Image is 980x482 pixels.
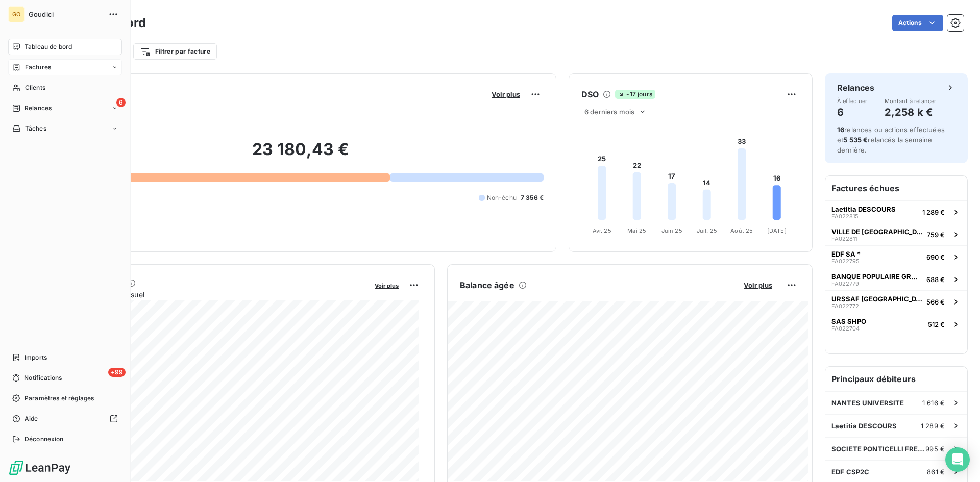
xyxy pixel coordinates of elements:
h4: 2,258 k € [885,104,937,120]
span: URSSAF [GEOGRAPHIC_DATA] [831,295,922,303]
span: Factures [25,63,51,72]
tspan: Avr. 25 [593,227,611,234]
div: GO [8,6,24,22]
span: À effectuer [837,98,868,104]
span: EDF SA * [831,250,861,258]
span: 512 € [928,320,945,328]
span: 1 289 € [922,208,945,216]
span: SAS SHPO [831,317,866,325]
span: VILLE DE [GEOGRAPHIC_DATA] [831,227,923,236]
tspan: Juil. 25 [697,227,717,234]
span: 861 € [927,468,945,476]
span: FA022811 [831,236,857,242]
span: Paramètres et réglages [24,394,94,403]
span: relances ou actions effectuées et relancés la semaine dernière. [837,125,945,154]
button: SAS SHPOFA022704512 € [825,313,967,335]
span: Laetitia DESCOURS [831,205,896,213]
span: Relances [24,104,52,113]
span: Aide [24,414,38,423]
span: Imports [24,353,47,362]
a: Aide [8,411,122,427]
h6: Balance âgée [460,279,514,291]
span: 566 € [926,298,945,306]
span: Tableau de bord [24,42,72,52]
span: 995 € [925,445,945,453]
h6: Factures échues [825,176,967,200]
span: Clients [25,83,45,92]
span: BANQUE POPULAIRE GRAND OUEST [831,272,922,281]
h2: 23 180,43 € [58,139,544,170]
button: Voir plus [741,281,775,290]
span: +99 [108,368,126,377]
span: Voir plus [492,90,520,98]
span: Voir plus [744,281,772,289]
span: Notifications [24,373,62,383]
span: 759 € [927,231,945,239]
button: Filtrer par facture [133,43,217,60]
span: Laetitia DESCOURS [831,422,897,430]
span: 688 € [926,275,945,284]
span: Non-échu [487,193,517,202]
span: 1 289 € [921,422,945,430]
span: Déconnexion [24,435,64,444]
span: EDF CSP2C [831,468,869,476]
button: EDF SA *FA022795690 € [825,245,967,268]
span: NANTES UNIVERSITE [831,399,904,407]
span: 6 [116,98,126,107]
span: 6 derniers mois [584,108,634,116]
button: Voir plus [488,90,523,99]
img: Logo LeanPay [8,460,71,476]
span: FA022815 [831,213,859,219]
span: FA022772 [831,303,859,309]
h6: Principaux débiteurs [825,367,967,391]
button: Actions [892,15,943,31]
button: Laetitia DESCOURSFA0228151 289 € [825,200,967,223]
span: Chiffre d'affaires mensuel [58,289,367,300]
span: 7 356 € [521,193,544,202]
h6: Relances [837,82,874,94]
span: 5 535 € [843,136,868,144]
button: URSSAF [GEOGRAPHIC_DATA]FA022772566 € [825,290,967,313]
span: Goudici [29,10,102,18]
span: FA022795 [831,258,860,264]
span: 16 [837,125,844,134]
span: SOCIETE PONTICELLI FRERES [831,445,925,453]
div: Open Intercom Messenger [945,447,970,472]
button: BANQUE POPULAIRE GRAND OUESTFA022779688 € [825,268,967,290]
span: 690 € [926,253,945,261]
span: Montant à relancer [885,98,937,104]
tspan: Mai 25 [627,227,646,234]
tspan: Juin 25 [661,227,682,234]
span: FA022704 [831,325,860,332]
button: VILLE DE [GEOGRAPHIC_DATA]FA022811759 € [825,223,967,245]
span: 1 616 € [922,399,945,407]
tspan: Août 25 [730,227,753,234]
button: Voir plus [372,281,402,290]
span: Tâches [25,124,46,133]
h6: DSO [581,88,599,100]
span: -17 jours [615,90,655,99]
tspan: [DATE] [767,227,787,234]
h4: 6 [837,104,868,120]
span: FA022779 [831,281,859,287]
span: Voir plus [375,282,399,289]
